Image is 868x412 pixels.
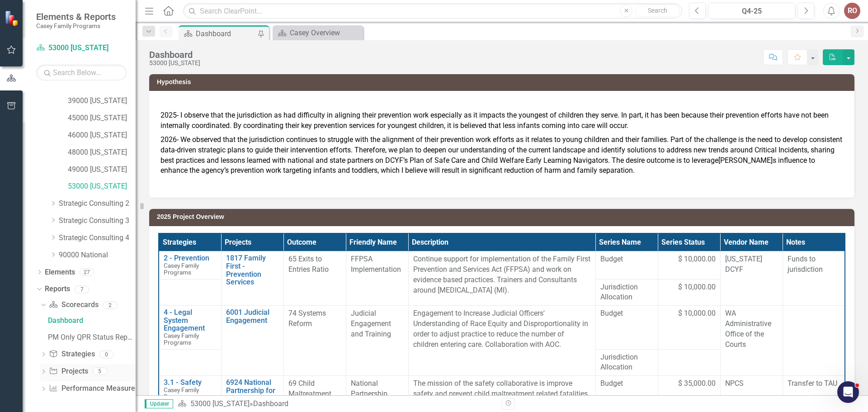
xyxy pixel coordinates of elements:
[159,306,221,349] td: Double-Click to Edit Right Click for Context Menu
[145,399,173,408] span: Updater
[678,282,716,293] span: $ 10,000.00
[288,309,326,328] span: 74 Systems Reform
[288,379,331,408] span: 69 Child Maltreatment Fatalities
[725,309,771,349] span: WA Administrative Office of the Courts
[49,366,88,377] a: Projects
[45,267,75,278] a: Elements
[68,96,136,106] a: 39000 [US_STATE]
[253,399,288,408] div: Dashboard
[678,254,716,265] span: $ 10,000.00
[600,282,653,303] span: Jurisdiction Allocation
[68,181,136,192] a: 53000 [US_STATE]
[49,349,94,360] a: Strategies
[49,384,138,394] a: Performance Measures
[36,22,116,29] small: Casey Family Programs
[68,130,136,141] a: 46000 [US_STATE]
[59,233,136,243] a: Strategic Consulting 4
[4,9,21,27] img: ClearPoint Strategy
[226,254,279,286] a: 1817 Family First - Prevention Services
[36,11,116,22] span: Elements & Reports
[725,255,762,274] span: [US_STATE] DCYF
[600,254,653,265] span: Budget
[226,308,279,324] a: 6001 Judicial Engagement
[725,379,744,388] span: NPCS
[648,7,667,14] span: Search
[68,165,136,175] a: 49000 [US_STATE]
[59,199,136,209] a: Strategic Consulting 2
[712,6,792,17] div: Q4-25
[68,147,136,158] a: 48000 [US_STATE]
[178,399,495,409] div: »
[837,381,859,403] iframe: Intercom live chat
[408,306,595,376] td: Double-Click to Edit
[46,330,136,345] a: PM Only QPR Status Report
[678,379,716,389] span: $ 35,000.00
[720,251,783,306] td: Double-Click to Edit
[164,262,199,276] span: Casey Family Programs
[658,279,720,306] td: Double-Click to Edit
[658,251,720,279] td: Double-Click to Edit
[844,3,860,19] button: RO
[346,306,408,376] td: Double-Click to Edit
[635,5,680,17] button: Search
[351,255,401,274] span: FFPSA Implementation
[103,301,118,309] div: 2
[183,3,682,19] input: Search ClearPoint...
[346,251,408,306] td: Double-Click to Edit
[788,254,840,275] p: Funds to jurisdiction
[80,268,94,276] div: 27
[48,317,136,325] div: Dashboard
[196,28,255,39] div: Dashboard
[157,213,850,220] h3: 2025 Project Overview
[226,379,279,403] a: 6924 National Partnership for Child Safety
[49,300,98,310] a: Scorecards
[164,386,199,400] span: Casey Family Programs
[59,250,136,260] a: 90000 National
[164,332,199,346] span: Casey Family Programs
[68,113,136,123] a: 45000 [US_STATE]
[46,313,136,328] a: Dashboard
[290,27,361,38] div: Casey Overview
[99,350,114,358] div: 0
[36,43,127,53] a: 53000 [US_STATE]
[157,79,850,85] h3: Hypothesis
[149,60,200,66] div: 53000 [US_STATE]
[351,309,391,338] span: Judicial Engagement and Training
[75,285,89,293] div: 7
[48,333,136,341] div: PM Only QPR Status Report
[288,255,329,274] span: 65 Exits to Entries Ratio
[678,308,716,319] span: $ 10,000.00
[164,308,217,332] a: 4 - Legal System Engagement
[283,306,346,376] td: Double-Click to Edit
[658,349,720,376] td: Double-Click to Edit
[708,3,795,19] button: Q4-25
[600,352,653,373] span: Jurisdiction Allocation
[164,379,217,387] a: 3.1 - Safety
[160,133,843,176] p: 2026- We observed that the jurisdiction continues to struggle with the alignment of their prevent...
[600,379,653,389] span: Budget
[658,306,720,349] td: Double-Click to Edit
[413,308,591,350] p: Engagement to Increase Judicial Officers' Understanding of Race Equity and Disproportionality in ...
[59,216,136,226] a: Strategic Consulting 3
[164,254,217,262] a: 2 - Prevention
[283,251,346,306] td: Double-Click to Edit
[160,110,843,133] p: 2025- I observe that the jurisdiction as had difficulty in aligning their prevention work especia...
[600,308,653,319] span: Budget
[190,399,250,408] a: 53000 [US_STATE]
[221,251,283,306] td: Double-Click to Edit Right Click for Context Menu
[221,306,283,376] td: Double-Click to Edit Right Click for Context Menu
[149,50,200,60] div: Dashboard
[159,251,221,279] td: Double-Click to Edit Right Click for Context Menu
[408,251,595,306] td: Double-Click to Edit
[413,254,591,295] p: Continue support for implementation of the Family First Prevention and Services Act (FFPSA) and w...
[275,27,361,38] a: Casey Overview
[45,284,70,294] a: Reports
[720,306,783,376] td: Double-Click to Edit
[93,368,107,375] div: 5
[36,65,127,81] input: Search Below...
[788,379,840,389] p: Transfer to TAU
